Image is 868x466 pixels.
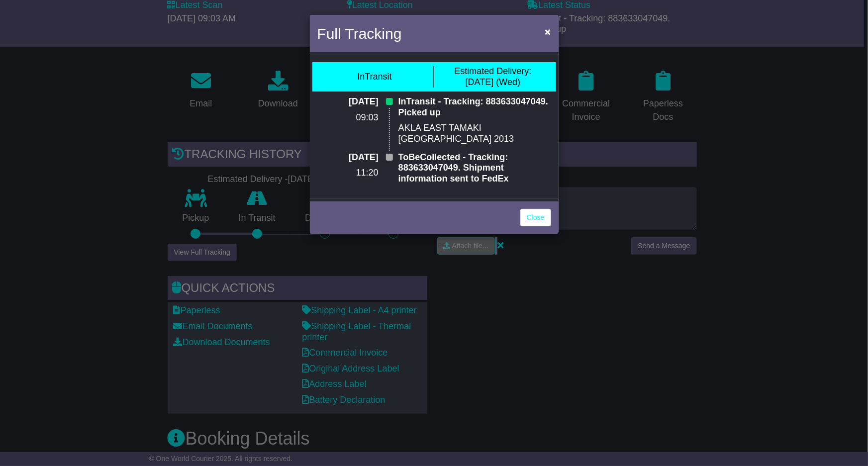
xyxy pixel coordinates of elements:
span: Estimated Delivery: [454,66,531,76]
div: [DATE] (Wed) [454,66,531,88]
p: [DATE] [317,96,379,107]
span: × [545,26,551,37]
p: AKLA EAST TAMAKI [GEOGRAPHIC_DATA] 2013 [398,123,551,144]
p: 11:20 [317,168,379,179]
p: InTransit - Tracking: 883633047049. Picked up [398,96,551,118]
div: InTransit [357,72,391,83]
p: ToBeCollected - Tracking: 883633047049. Shipment information sent to FedEx [398,152,551,185]
p: [DATE] [317,152,379,163]
p: 09:03 [317,112,379,123]
a: Close [520,209,551,226]
button: Close [540,21,556,42]
h4: Full Tracking [317,22,402,45]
